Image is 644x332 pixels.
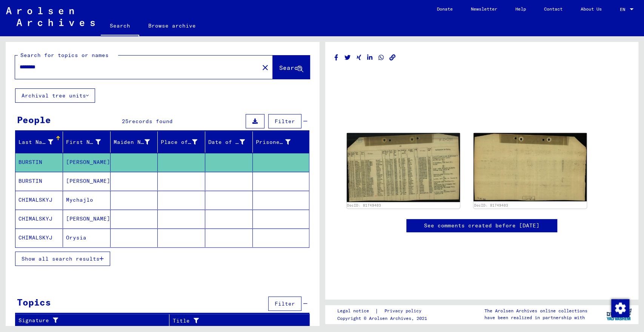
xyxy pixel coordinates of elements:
span: EN [620,7,628,12]
mat-cell: BURSTIN [15,172,63,190]
button: Clear [258,60,273,75]
div: Last Name [18,136,63,148]
a: DocID: 81749403 [347,203,381,207]
img: Arolsen_neg.svg [6,7,95,26]
a: See comments created before [DATE] [424,222,539,230]
button: Share on LinkedIn [366,53,374,62]
div: Maiden Name [114,138,150,146]
mat-icon: close [261,63,270,72]
button: Show all search results [15,252,110,266]
button: Copy link [389,53,397,62]
mat-label: Search for topics or names [20,52,109,59]
a: DocID: 81749403 [474,203,508,207]
span: Show all search results [22,255,100,262]
div: Place of Birth [161,136,207,148]
a: Privacy policy [378,307,430,315]
mat-cell: Mychajlo [63,191,111,209]
img: Change consent [611,299,629,317]
div: Date of Birth [208,136,254,148]
mat-header-cell: Last Name [15,131,63,153]
a: Browse archive [139,17,205,35]
mat-cell: [PERSON_NAME] [63,210,111,228]
button: Archival tree units [15,88,95,103]
mat-cell: CHIMALSKYJ [15,191,63,209]
span: 25 [122,118,129,125]
div: Signature [18,317,163,324]
span: Filter [275,118,295,125]
div: Place of Birth [161,138,197,146]
button: Filter [268,114,301,128]
mat-header-cell: First Name [63,131,111,153]
div: Prisoner # [256,136,300,148]
button: Share on WhatsApp [377,53,385,62]
mat-header-cell: Maiden Name [111,131,158,153]
span: Filter [275,300,295,307]
a: Search [101,17,139,36]
button: Filter [268,296,301,311]
mat-header-cell: Place of Birth [158,131,205,153]
div: Title [172,317,294,325]
button: Share on Facebook [332,53,340,62]
button: Share on Twitter [344,53,352,62]
mat-cell: Orysia [63,229,111,247]
a: Legal notice [337,307,375,315]
p: The Arolsen Archives online collections [484,307,587,314]
button: Search [273,56,310,79]
mat-cell: BURSTIN [15,153,63,171]
div: Title [172,315,302,327]
span: records found [129,118,173,125]
mat-header-cell: Date of Birth [205,131,253,153]
img: 002.jpg [473,133,587,201]
img: 001.jpg [347,133,460,202]
div: People [17,113,51,127]
mat-cell: [PERSON_NAME] [63,153,111,171]
mat-header-cell: Prisoner # [253,131,309,153]
div: First Name [66,136,110,148]
div: Last Name [18,138,53,146]
div: Date of Birth [208,138,245,146]
div: | [337,307,430,315]
button: Share on Xing [355,53,363,62]
p: Copyright © Arolsen Archives, 2021 [337,315,430,322]
img: yv_logo.png [605,305,633,324]
p: have been realized in partnership with [484,314,587,321]
div: Topics [17,295,51,309]
span: Search [279,64,302,71]
div: Signature [18,315,171,327]
mat-cell: CHIMALSKYJ [15,210,63,228]
div: Maiden Name [114,136,160,148]
mat-cell: [PERSON_NAME] [63,172,111,190]
div: First Name [66,138,101,146]
div: Prisoner # [256,138,290,146]
mat-cell: CHIMALSKYJ [15,229,63,247]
